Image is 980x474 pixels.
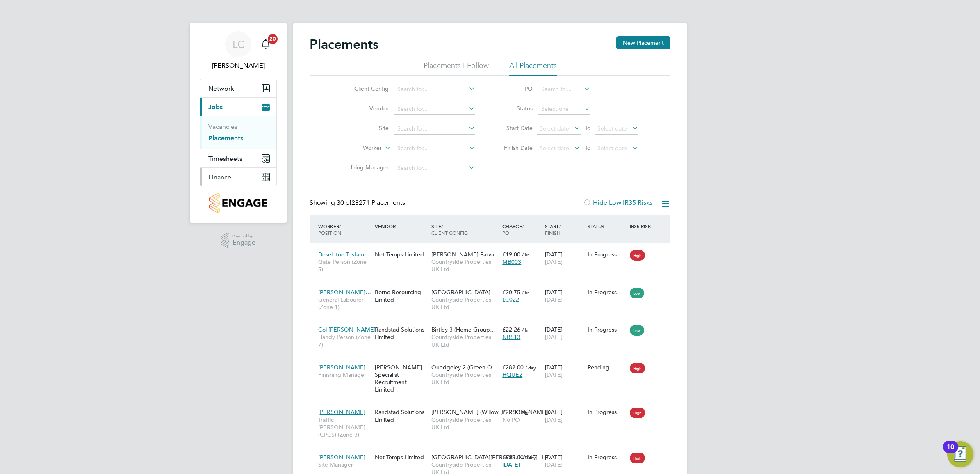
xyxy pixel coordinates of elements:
span: £19.00 [502,251,520,258]
span: [GEOGRAPHIC_DATA][PERSON_NAME] LLP [431,453,548,461]
span: Countryside Properties UK Ltd [431,416,498,431]
div: [DATE] [543,404,586,427]
div: [DATE] [543,247,586,270]
button: Finance [200,168,276,186]
label: PO [496,85,533,92]
span: High [630,363,645,373]
span: High [630,408,645,418]
div: [PERSON_NAME] Specialist Recruitment Limited [373,360,429,398]
a: Powered byEngage [221,233,256,248]
li: All Placements [509,61,557,76]
span: Countryside Properties UK Ltd [431,258,498,273]
span: Countryside Properties UK Ltd [431,333,498,348]
div: [DATE] [543,284,586,307]
label: Worker [335,144,382,152]
span: General Labourer (Zone 1) [318,296,371,311]
span: Select date [597,144,627,152]
div: Pending [588,364,626,371]
span: / hr [522,289,529,295]
div: [DATE] [543,322,586,345]
span: Select date [540,144,569,152]
div: [DATE] [543,449,586,472]
span: Countryside Properties UK Ltd [431,371,498,386]
span: £282.00 [502,364,524,371]
span: [DATE] [545,461,563,468]
span: Traffic [PERSON_NAME] (CPCS) (Zone 3) [318,416,371,439]
a: Deseletne Tesfam…Gate Person (Zone 5)Net Temps Limited[PERSON_NAME] ParvaCountryside Properties U... [316,246,670,253]
label: Hide Low IR35 Risks [583,199,652,207]
a: Vacancies [208,123,237,131]
span: 30 of [337,199,351,207]
input: Search for... [394,143,475,154]
span: Powered by [232,233,255,240]
span: Network [208,85,234,92]
a: [PERSON_NAME]Traffic [PERSON_NAME] (CPCS) (Zone 3)Randstad Solutions Limited[PERSON_NAME] (Willow... [316,404,670,411]
img: countryside-properties-logo-retina.png [209,193,267,213]
span: 28271 Placements [337,199,405,207]
div: Site [429,219,500,240]
span: Handy Person (Zone 7) [318,333,371,348]
label: Status [496,105,533,112]
div: Net Temps Limited [373,449,429,465]
a: Placements [208,134,243,142]
a: [PERSON_NAME]…General Labourer (Zone 1)Borne Resourcing Limited[GEOGRAPHIC_DATA]Countryside Prope... [316,284,670,291]
span: [DATE] [545,416,563,424]
label: Hiring Manager [342,164,389,171]
span: To [582,142,593,153]
span: [PERSON_NAME] [318,408,365,416]
span: Select date [540,125,569,132]
a: Go to home page [200,193,277,213]
span: Luke Collins [200,61,277,71]
div: Jobs [200,116,276,149]
span: No PO [502,416,520,424]
input: Search for... [538,84,590,95]
span: [PERSON_NAME] Parva [431,251,494,258]
span: Finishing Manager [318,371,371,378]
a: [PERSON_NAME]Finishing Manager[PERSON_NAME] Specialist Recruitment LimitedQuedgeley 2 (Green O…Co... [316,359,670,366]
span: [PERSON_NAME] [318,453,365,461]
span: / Client Config [431,223,468,236]
span: Birtley 3 (Home Group… [431,326,496,333]
div: 10 [947,447,954,458]
li: Placements I Follow [424,61,489,76]
span: [GEOGRAPHIC_DATA] [431,289,490,296]
h2: Placements [310,36,378,53]
span: Site Manager [318,461,371,468]
span: Low [630,325,644,336]
button: New Placement [616,36,670,49]
div: IR35 Risk [628,219,656,234]
span: [PERSON_NAME]… [318,289,371,296]
div: In Progress [588,251,626,258]
button: Network [200,79,276,97]
span: / PO [502,223,524,236]
span: Gate Person (Zone 5) [318,258,371,273]
span: £20.75 [502,289,520,296]
div: Net Temps Limited [373,247,429,262]
span: Countryside Properties UK Ltd [431,296,498,311]
label: Finish Date [496,144,533,151]
button: Jobs [200,98,276,116]
div: Randstad Solutions Limited [373,404,429,427]
a: 20 [258,31,274,57]
div: Status [586,219,628,234]
span: [PERSON_NAME] [318,364,365,371]
input: Search for... [394,103,475,115]
span: Select date [597,125,627,132]
input: Search for... [394,84,475,95]
div: [DATE] [543,360,586,382]
a: Col [PERSON_NAME]Handy Person (Zone 7)Randstad Solutions LimitedBirtley 3 (Home Group…Countryside... [316,321,670,328]
span: Jobs [208,103,223,111]
span: / Position [318,223,341,236]
div: In Progress [588,326,626,333]
div: Start [543,219,586,240]
div: In Progress [588,289,626,296]
span: £22.13 [502,408,520,416]
span: / day [525,454,536,460]
label: Client Config [342,85,389,92]
span: £295.00 [502,453,524,461]
div: Borne Resourcing Limited [373,284,429,307]
label: Vendor [342,105,389,112]
span: HQUE2 [502,371,522,378]
span: £22.26 [502,326,520,333]
span: LC022 [502,296,519,303]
